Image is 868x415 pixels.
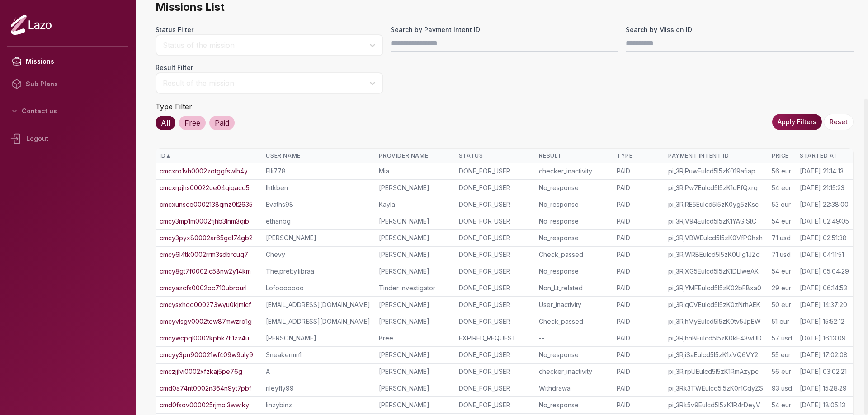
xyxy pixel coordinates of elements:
[800,284,847,293] div: [DATE] 06:14:53
[459,350,532,359] div: DONE_FOR_USER
[156,63,383,72] label: Result Filter
[156,25,383,34] label: Status Filter
[379,233,451,242] div: [PERSON_NAME]
[668,267,764,276] div: pi_3RjXG5Eulcd5I5zK1DLIweAK
[668,384,764,393] div: pi_3Rk3TWEulcd5I5zK0r1CdyZS
[179,116,206,130] div: Free
[209,116,235,130] div: Paid
[668,401,764,410] div: pi_3Rk5v9Eulcd5I5zK1R4rDeyV
[7,50,128,73] a: Missions
[617,367,661,376] div: PAID
[160,401,249,410] a: cmd0fsov000025rjmol3wwiky
[668,200,764,209] div: pi_3RjRE5Eulcd5I5zK0yg5zKsc
[772,217,793,226] div: 54 eur
[379,200,451,209] div: Kayla
[772,300,793,309] div: 50 eur
[800,384,847,393] div: [DATE] 15:28:29
[772,200,793,209] div: 53 eur
[379,250,451,259] div: [PERSON_NAME]
[539,200,609,209] div: No_response
[379,167,451,176] div: Mia
[772,350,793,359] div: 55 eur
[7,73,128,95] a: Sub Plans
[668,284,764,293] div: pi_3RjYMFEulcd5I5zK02bFBxa0
[459,300,532,309] div: DONE_FOR_USER
[617,183,661,192] div: PAID
[772,284,793,293] div: 29 eur
[459,152,532,159] div: Status
[163,40,359,51] div: Status of the mission
[459,200,532,209] div: DONE_FOR_USER
[772,401,793,410] div: 54 eur
[459,250,532,259] div: DONE_FOR_USER
[800,367,847,376] div: [DATE] 03:02:21
[800,183,844,192] div: [DATE] 21:15:23
[379,300,451,309] div: [PERSON_NAME]
[772,384,793,393] div: 93 usd
[617,267,661,276] div: PAID
[617,200,661,209] div: PAID
[539,250,609,259] div: Check_passed
[772,233,793,242] div: 71 usd
[160,384,251,393] a: cmd0a74nt0002n364n9yt7pbf
[163,78,359,89] div: Result of the mission
[459,233,532,242] div: DONE_FOR_USER
[266,250,372,259] div: Chevy
[772,183,793,192] div: 54 eur
[160,200,253,209] a: cmcxunsce0002138qmz0t2635
[772,317,793,326] div: 51 eur
[539,183,609,192] div: No_response
[160,300,251,309] a: cmcysxhqo000273wyu0kjmlcf
[459,284,532,293] div: DONE_FOR_USER
[539,317,609,326] div: Check_passed
[266,183,372,192] div: Ihtkben
[379,401,451,410] div: [PERSON_NAME]
[800,152,849,159] div: Started At
[539,152,609,159] div: Result
[379,384,451,393] div: [PERSON_NAME]
[668,367,764,376] div: pi_3RjrpUEulcd5I5zK1RmAzypc
[266,300,372,309] div: [EMAIL_ADDRESS][DOMAIN_NAME]
[160,217,249,226] a: cmcy3mp1m0002fjhb3lnm3qib
[379,152,451,159] div: Provider Name
[617,401,661,410] div: PAID
[617,233,661,242] div: PAID
[668,233,764,242] div: pi_3RjVBWEulcd5I5zK0VfPGhxh
[379,350,451,359] div: [PERSON_NAME]
[617,384,661,393] div: PAID
[800,401,845,410] div: [DATE] 18:05:13
[266,334,372,343] div: [PERSON_NAME]
[459,401,532,410] div: DONE_FOR_USER
[668,350,764,359] div: pi_3RjiSaEulcd5I5zK1xVQ6VY2
[772,114,822,130] button: Apply Filters
[800,167,844,176] div: [DATE] 21:14:13
[617,334,661,343] div: PAID
[459,367,532,376] div: DONE_FOR_USER
[800,200,849,209] div: [DATE] 22:38:00
[266,267,372,276] div: The.pretty.libraa
[800,233,847,242] div: [DATE] 02:51:38
[617,350,661,359] div: PAID
[800,334,846,343] div: [DATE] 16:13:09
[824,114,854,130] button: Reset
[160,152,259,159] div: ID
[379,217,451,226] div: [PERSON_NAME]
[379,317,451,326] div: [PERSON_NAME]
[668,317,764,326] div: pi_3RjhMyEulcd5I5zK0tv5JpEW
[617,250,661,259] div: PAID
[617,152,661,159] div: Type
[800,250,844,259] div: [DATE] 04:11:51
[772,152,793,159] div: Price
[7,103,128,119] button: Contact us
[266,200,372,209] div: Evaths98
[539,300,609,309] div: User_inactivity
[539,217,609,226] div: No_response
[617,167,661,176] div: PAID
[539,267,609,276] div: No_response
[266,401,372,410] div: linzybinz
[772,267,793,276] div: 54 eur
[617,317,661,326] div: PAID
[266,284,372,293] div: Lofooooooo
[379,334,451,343] div: Bree
[165,152,171,159] span: ▲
